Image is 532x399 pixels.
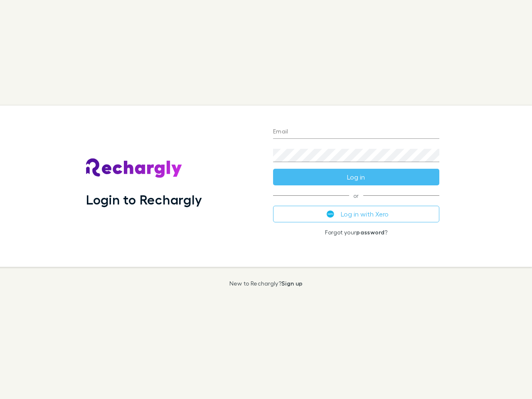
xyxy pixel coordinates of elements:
h1: Login to Rechargly [86,192,202,207]
p: Forgot your ? [273,229,439,236]
button: Log in [273,169,439,185]
a: Sign up [281,280,303,287]
button: Log in with Xero [273,206,439,222]
img: Rechargly's Logo [86,158,182,178]
a: password [356,229,384,236]
span: or [273,195,439,196]
p: New to Rechargly? [229,280,303,287]
img: Xero's logo [327,210,334,218]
